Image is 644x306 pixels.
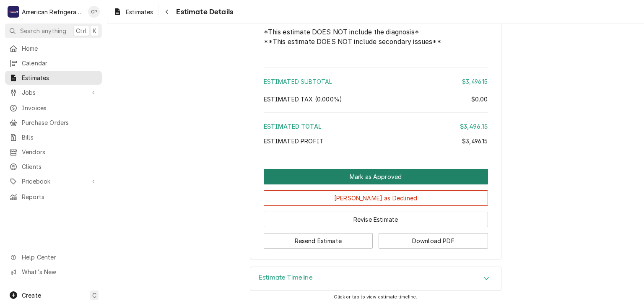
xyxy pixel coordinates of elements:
a: Go to Help Center [5,250,102,264]
div: American Refrigeration LLC [22,8,83,16]
div: Button Group Row [264,184,488,206]
span: Estimated Profit [264,137,324,145]
div: CP [88,6,100,18]
span: Reports [22,192,98,201]
button: [PERSON_NAME] as Declined [264,190,488,206]
span: Estimated Tax ( 0.000% ) [264,96,343,103]
a: Estimates [110,5,156,19]
a: Vendors [5,145,102,159]
div: $3,496.15 [462,137,488,145]
span: Create [22,292,41,299]
span: Jobs [22,88,85,97]
div: Button Group [264,169,488,249]
span: What's New [22,267,97,276]
span: Home [22,44,98,53]
span: K [93,26,96,35]
span: Calendar [22,59,98,67]
div: Accordion Header [250,267,501,290]
span: Clients [22,162,98,171]
div: Amount Summary [264,65,488,151]
span: Estimated Total [264,123,322,130]
a: Home [5,41,102,55]
a: Estimates [5,71,102,85]
a: Go to Pricebook [5,174,102,188]
div: Cordel Pyle's Avatar [88,6,100,18]
span: Bills [22,133,98,142]
span: C [92,291,96,300]
span: Pricebook [22,177,85,186]
span: Estimates [22,73,98,82]
h3: Estimate Timeline [259,274,313,282]
span: Estimate Details [174,6,233,18]
a: Invoices [5,101,102,115]
div: Estimated Total [264,122,488,131]
div: A [8,6,19,18]
div: $3,496.15 [460,122,488,131]
div: $0.00 [471,95,488,104]
span: Ctrl [76,26,87,35]
a: Bills [5,130,102,144]
div: Estimated Profit [264,137,488,145]
button: Resend Estimate [264,233,373,249]
div: Button Group Row [264,169,488,184]
div: Button Group Row [264,206,488,227]
span: Purchase Orders [22,118,98,127]
span: Vendors [22,148,98,156]
a: Calendar [5,56,102,70]
span: Search anything [20,26,66,35]
div: Button Group Row [264,227,488,249]
button: Accordion Details Expand Trigger [250,267,501,290]
a: Go to Jobs [5,86,102,99]
div: American Refrigeration LLC's Avatar [8,6,19,18]
div: Estimated Subtotal [264,77,488,86]
button: Navigate back [160,5,174,18]
span: Estimates [126,8,153,16]
button: Revise Estimate [264,212,488,227]
div: Estimate Timeline [250,267,501,291]
span: Invoices [22,104,98,112]
button: Search anythingCtrlK [5,23,102,38]
a: Reports [5,190,102,204]
div: Estimated Tax [264,95,488,104]
a: Purchase Orders [5,116,102,130]
div: $3,496.15 [462,77,488,86]
span: Help Center [22,253,97,262]
span: Estimated Subtotal [264,78,332,85]
button: Download PDF [379,233,488,249]
span: Click or tap to view estimate timeline. [334,294,417,300]
button: Mark as Approved [264,169,488,184]
a: Go to What's New [5,265,102,279]
a: Clients [5,160,102,174]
